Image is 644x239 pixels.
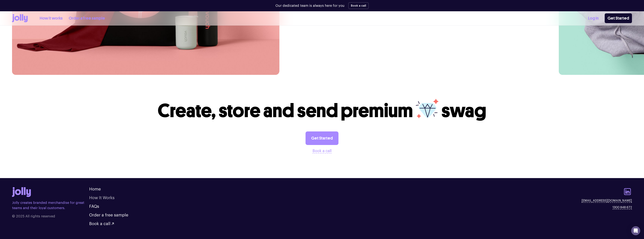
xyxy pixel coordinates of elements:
p: Jolly creates branded merchandise for great teams and their loyal customers. [12,200,89,211]
span: Create, store and send premium [158,99,413,122]
a: How it works [40,15,63,21]
div: Open Intercom Messenger [631,226,640,235]
a: [EMAIL_ADDRESS][DOMAIN_NAME] [582,198,632,203]
span: © 2025 All rights reserved [12,214,89,219]
a: Get Started [605,13,632,23]
p: Our dedicated team is always here for you [275,3,344,8]
span: swag [441,99,486,122]
a: Get Started [306,131,338,145]
button: Book a call [312,148,332,154]
button: Book a call [348,2,369,9]
a: Log In [588,15,599,21]
a: 1300 848 672 [613,205,632,210]
a: Order a free sample [89,213,128,217]
span: Book a call [89,222,110,226]
a: FAQs [89,204,99,209]
a: Home [89,187,101,191]
a: Order a free sample [69,15,105,21]
button: Book a call [89,222,114,226]
a: How It Works [89,196,115,200]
